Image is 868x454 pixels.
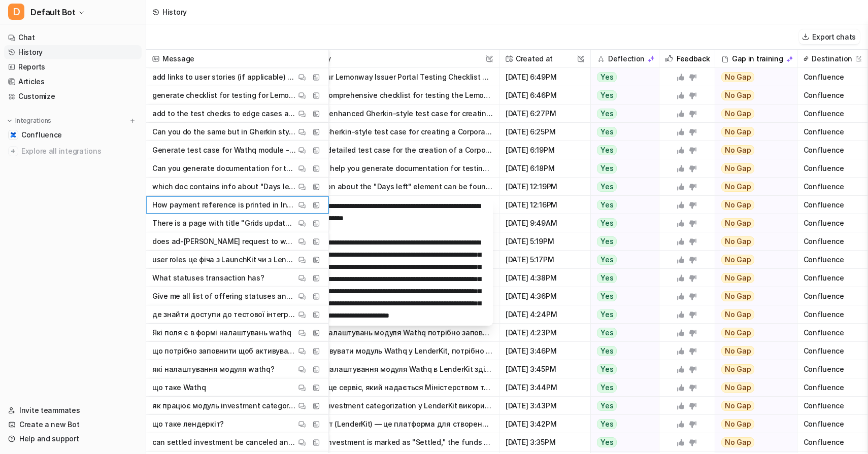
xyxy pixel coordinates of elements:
p: Integrations [15,117,51,125]
span: Yes [597,328,617,338]
span: Yes [597,255,617,265]
button: No Gap [715,269,790,287]
p: which doc contains info about "Days left" element? [152,178,296,196]
span: Confluence [802,378,864,397]
p: які налаштування модуля wathq? [152,360,275,378]
button: Export chats [799,29,860,44]
span: Confluence [802,104,864,123]
span: Default Bot [30,5,76,19]
a: History [4,45,142,59]
button: Yes [591,232,653,251]
button: No Gap [715,68,790,86]
span: Yes [597,273,617,283]
span: Explore all integrations [21,143,138,159]
button: No Gap [715,324,790,342]
p: What statuses transaction has? [152,269,264,287]
button: Основні налаштування модуля Wathq в LenderKit здійснюються через адміністративний портал. Ось клю... [295,360,493,378]
span: No Gap [721,200,755,210]
span: [DATE] 6:46PM [504,86,586,104]
p: Generate test case for Wathq module -creation of Corporate investor via Admin panel [152,141,296,159]
span: [DATE] 6:49PM [504,68,586,86]
span: Yes [597,309,617,320]
button: Here is a detailed test case for the creation of a Corporate investor via the Admin panel with Wa... [295,141,493,159]
span: Confluence [802,305,864,324]
button: Yes [591,360,653,378]
button: Yes [591,141,653,159]
span: Yes [597,291,617,301]
button: Yes [591,397,653,415]
button: Here’s a Gherkin-style test case for creating a Corporate investor via the Admin panel with Wathq... [295,123,493,141]
span: [DATE] 4:36PM [504,287,586,305]
span: Confluence [802,159,864,178]
button: No Gap [715,178,790,196]
span: AI reply [293,50,495,68]
button: Yes [591,251,653,269]
span: Confluence [802,360,864,378]
span: No Gap [721,419,755,429]
button: No Gap [715,214,790,232]
div: Gap in training [719,50,793,68]
a: Reports [4,60,142,74]
h2: Feedback [677,50,710,68]
span: Message [150,50,324,68]
img: menu_add.svg [129,117,136,124]
span: Destination [802,50,864,68]
button: Yes [591,269,653,287]
span: Confluence [802,269,864,287]
button: No Gap [715,378,790,397]
img: Confluence [10,132,16,138]
span: No Gap [721,236,755,247]
span: [DATE] 3:46PM [504,342,586,360]
button: No Gap [715,196,790,214]
span: Yes [597,182,617,192]
a: ConfluenceConfluence [4,128,142,142]
span: Confluence [21,130,62,140]
button: Yes [591,342,653,360]
span: [DATE] 6:18PM [504,159,586,178]
button: Here’s your Lemonway Issuer Portal Testing Checklist with direct links to the most relevant user ... [295,68,493,86]
span: No Gap [721,218,755,228]
span: Yes [597,346,617,356]
img: explore all integrations [8,146,18,156]
span: [DATE] 6:25PM [504,123,586,141]
span: Created at [504,50,586,68]
button: No Gap [715,86,790,104]
button: Yes, I can help you generate documentation for testing, including test cases. Here’s an overview ... [295,159,493,178]
button: No Gap [715,104,790,123]
span: Confluence [802,287,864,305]
span: No Gap [721,127,755,137]
p: add to the test checks to edge cases and negative scenarios [152,104,296,123]
p: does ad-[PERSON_NAME] request to wathq implemented? [152,232,296,251]
button: Here’s an enhanced Gherkin-style test case for creating a Corporate investor via the Admin panel ... [295,104,493,123]
button: No Gap [715,159,790,178]
span: Confluence [802,141,864,159]
span: No Gap [721,109,755,119]
span: No Gap [721,364,755,374]
a: Explore all integrations [4,144,142,158]
button: Yes [591,159,653,178]
a: Invite teammates [4,403,142,417]
button: Yes [591,305,653,324]
span: Confluence [802,415,864,433]
button: Yes [591,378,653,397]
span: Confluence [802,342,864,360]
button: Лендеркіт (LenderKit) — це платформа для створення та управління краудфандинговими та інвестиційн... [295,415,493,433]
button: No Gap [715,123,790,141]
span: Yes [597,145,617,155]
button: No Gap [715,141,790,159]
span: Yes [597,90,617,100]
span: Yes [597,236,617,247]
span: No Gap [721,72,755,82]
span: Confluence [802,123,864,141]
p: що таке лендеркіт? [152,415,224,433]
span: Yes [597,109,617,119]
button: No Gap [715,342,790,360]
span: [DATE] 3:44PM [504,378,586,397]
img: expand menu [6,117,13,124]
button: Wathq — це сервіс, який надається Міністерством торгівлі та інвестицій Саудівської Аравії. Він до... [295,378,493,397]
button: Yes [591,415,653,433]
span: Yes [597,364,617,374]
span: [DATE] 12:19PM [504,178,586,196]
p: user roles це фіча з LaunchKit чи з LenderKit? [152,251,296,269]
p: can settled investment be canceled and money returned to an investor? [152,433,296,451]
